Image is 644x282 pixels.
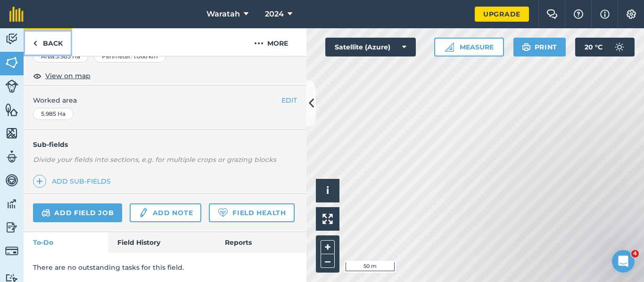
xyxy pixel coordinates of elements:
img: Ruler icon [445,42,454,52]
img: svg+xml;base64,PHN2ZyB4bWxucz0iaHR0cDovL3d3dy53My5vcmcvMjAwMC9zdmciIHdpZHRoPSI1NiIgaGVpZ2h0PSI2MC... [5,56,18,70]
a: Reports [215,232,306,253]
img: Two speech bubbles overlapping with the left bubble in the forefront [546,9,558,19]
img: svg+xml;base64,PHN2ZyB4bWxucz0iaHR0cDovL3d3dy53My5vcmcvMjAwMC9zdmciIHdpZHRoPSIyMCIgaGVpZ2h0PSIyNC... [254,38,264,49]
button: Measure [434,38,504,56]
span: 20 ° C [585,38,603,56]
img: svg+xml;base64,PD94bWwgdmVyc2lvbj0iMS4wIiBlbmNvZGluZz0idXRmLTgiPz4KPCEtLSBHZW5lcmF0b3I6IEFkb2JlIE... [610,38,629,56]
img: Four arrows, one pointing top left, one top right, one bottom right and the last bottom left [322,214,333,224]
button: View on map [33,70,91,81]
button: Print [513,38,566,56]
a: To-Do [24,232,108,253]
a: Field Health [209,203,294,222]
img: svg+xml;base64,PHN2ZyB4bWxucz0iaHR0cDovL3d3dy53My5vcmcvMjAwMC9zdmciIHdpZHRoPSI1NiIgaGVpZ2h0PSI2MC... [5,103,18,117]
img: svg+xml;base64,PHN2ZyB4bWxucz0iaHR0cDovL3d3dy53My5vcmcvMjAwMC9zdmciIHdpZHRoPSIxNyIgaGVpZ2h0PSIxNy... [600,8,610,20]
span: i [326,185,329,196]
img: A cog icon [626,9,637,19]
a: Add sub-fields [33,175,115,188]
button: EDIT [281,95,297,105]
img: svg+xml;base64,PD94bWwgdmVyc2lvbj0iMS4wIiBlbmNvZGluZz0idXRmLTgiPz4KPCEtLSBHZW5lcmF0b3I6IEFkb2JlIE... [5,80,18,93]
div: Perimeter : 1.066 km [94,50,166,63]
img: svg+xml;base64,PD94bWwgdmVyc2lvbj0iMS4wIiBlbmNvZGluZz0idXRmLTgiPz4KPCEtLSBHZW5lcmF0b3I6IEFkb2JlIE... [5,220,18,234]
img: svg+xml;base64,PHN2ZyB4bWxucz0iaHR0cDovL3d3dy53My5vcmcvMjAwMC9zdmciIHdpZHRoPSI5IiBoZWlnaHQ9IjI0Ii... [33,38,37,49]
img: svg+xml;base64,PD94bWwgdmVyc2lvbj0iMS4wIiBlbmNvZGluZz0idXRmLTgiPz4KPCEtLSBHZW5lcmF0b3I6IEFkb2JlIE... [138,207,149,218]
iframe: Intercom live chat [612,250,635,273]
div: Area : 5.985 Ha [33,50,88,63]
img: svg+xml;base64,PD94bWwgdmVyc2lvbj0iMS4wIiBlbmNvZGluZz0idXRmLTgiPz4KPCEtLSBHZW5lcmF0b3I6IEFkb2JlIE... [5,32,18,46]
p: There are no outstanding tasks for this field. [33,262,297,273]
img: svg+xml;base64,PD94bWwgdmVyc2lvbj0iMS4wIiBlbmNvZGluZz0idXRmLTgiPz4KPCEtLSBHZW5lcmF0b3I6IEFkb2JlIE... [41,207,50,218]
img: svg+xml;base64,PHN2ZyB4bWxucz0iaHR0cDovL3d3dy53My5vcmcvMjAwMC9zdmciIHdpZHRoPSIxOSIgaGVpZ2h0PSIyNC... [522,41,531,53]
button: + [321,240,335,254]
img: A question mark icon [573,9,584,19]
span: Waratah [206,8,240,20]
img: svg+xml;base64,PHN2ZyB4bWxucz0iaHR0cDovL3d3dy53My5vcmcvMjAwMC9zdmciIHdpZHRoPSIxNCIgaGVpZ2h0PSIyNC... [36,176,43,187]
div: 5.985 Ha [33,108,74,120]
span: 2024 [265,8,284,20]
button: Satellite (Azure) [325,38,416,56]
span: View on map [45,71,91,81]
a: Upgrade [475,7,529,22]
img: svg+xml;base64,PHN2ZyB4bWxucz0iaHR0cDovL3d3dy53My5vcmcvMjAwMC9zdmciIHdpZHRoPSI1NiIgaGVpZ2h0PSI2MC... [5,126,18,140]
span: Worked area [33,95,297,105]
button: More [236,28,306,56]
h4: Sub-fields [24,139,306,150]
img: fieldmargin Logo [9,7,24,22]
button: 20 °C [575,38,635,56]
img: svg+xml;base64,PD94bWwgdmVyc2lvbj0iMS4wIiBlbmNvZGluZz0idXRmLTgiPz4KPCEtLSBHZW5lcmF0b3I6IEFkb2JlIE... [5,197,18,211]
em: Divide your fields into sections, e.g. for multiple crops or grazing blocks [33,155,276,164]
a: Back [24,28,72,56]
img: svg+xml;base64,PD94bWwgdmVyc2lvbj0iMS4wIiBlbmNvZGluZz0idXRmLTgiPz4KPCEtLSBHZW5lcmF0b3I6IEFkb2JlIE... [5,150,18,164]
a: Add note [130,203,201,222]
img: svg+xml;base64,PD94bWwgdmVyc2lvbj0iMS4wIiBlbmNvZGluZz0idXRmLTgiPz4KPCEtLSBHZW5lcmF0b3I6IEFkb2JlIE... [5,173,18,187]
span: 4 [631,250,639,258]
button: i [316,179,339,202]
img: svg+xml;base64,PD94bWwgdmVyc2lvbj0iMS4wIiBlbmNvZGluZz0idXRmLTgiPz4KPCEtLSBHZW5lcmF0b3I6IEFkb2JlIE... [5,244,18,258]
a: Add field job [33,203,122,222]
button: – [321,254,335,268]
img: svg+xml;base64,PHN2ZyB4bWxucz0iaHR0cDovL3d3dy53My5vcmcvMjAwMC9zdmciIHdpZHRoPSIxOCIgaGVpZ2h0PSIyNC... [33,70,41,81]
a: Field History [108,232,215,253]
